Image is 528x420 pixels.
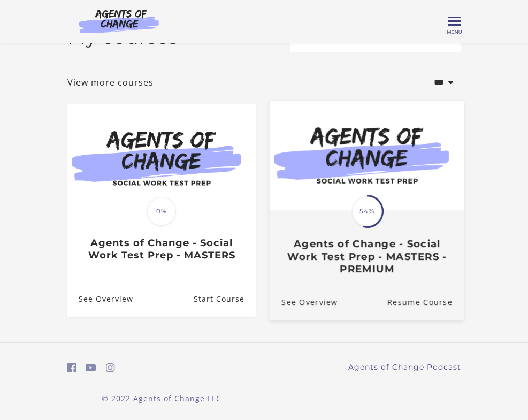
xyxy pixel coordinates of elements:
[193,282,255,317] a: Agents of Change - Social Work Test Prep - MASTERS: Resume Course
[79,237,244,261] h3: Agents of Change - Social Work Test Prep - MASTERS
[352,196,382,226] span: 54%
[448,20,461,22] span: Toggle menu
[447,29,462,35] span: Menu
[448,15,461,28] button: Toggle menu Menu
[281,238,453,276] h3: Agents of Change - Social Work Test Prep - MASTERS - PREMIUM
[106,363,115,373] i: https://www.instagram.com/agentsofchangeprep/ (Open in a new window)
[67,9,170,33] img: Agents of Change Logo
[67,282,133,317] a: Agents of Change - Social Work Test Prep - MASTERS: See Overview
[106,360,115,376] a: https://www.instagram.com/agentsofchangeprep/ (Open in a new window)
[270,284,338,320] a: Agents of Change - Social Work Test Prep - MASTERS - PREMIUM: See Overview
[348,362,461,373] a: Agents of Change Podcast
[387,284,464,320] a: Agents of Change - Social Work Test Prep - MASTERS - PREMIUM: Resume Course
[67,393,256,404] p: © 2022 Agents of Change LLC
[67,76,154,89] a: View more courses
[86,360,96,376] a: https://www.youtube.com/c/AgentsofChangeTestPrepbyMeaganMitchell (Open in a new window)
[147,197,176,226] span: 0%
[86,363,96,373] i: https://www.youtube.com/c/AgentsofChangeTestPrepbyMeaganMitchell (Open in a new window)
[67,360,76,376] a: https://www.facebook.com/groups/aswbtestprep (Open in a new window)
[67,363,76,373] i: https://www.facebook.com/groups/aswbtestprep (Open in a new window)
